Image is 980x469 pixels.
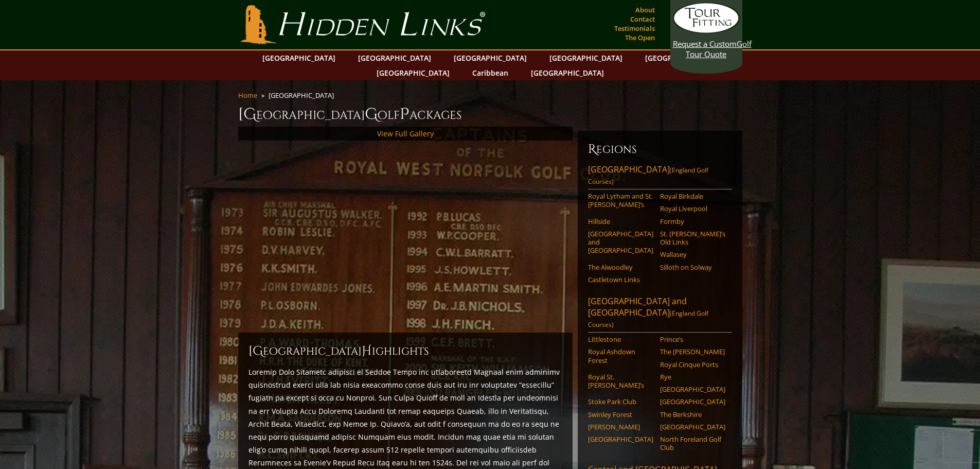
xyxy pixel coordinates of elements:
[588,296,732,333] a: [GEOGRAPHIC_DATA] and [GEOGRAPHIC_DATA](England Golf Courses)
[640,50,723,65] a: [GEOGRAPHIC_DATA]
[400,104,409,125] span: P
[588,230,653,255] a: [GEOGRAPHIC_DATA] and [GEOGRAPHIC_DATA]
[588,275,653,284] a: Castletown Links
[673,39,737,49] span: Request a Custom
[269,91,338,100] li: [GEOGRAPHIC_DATA]
[365,104,378,125] span: G
[660,373,725,381] a: Rye
[660,410,725,419] a: The Berkshire
[588,166,708,186] span: (England Golf Courses)
[544,50,628,65] a: [GEOGRAPHIC_DATA]
[588,373,653,390] a: Royal St. [PERSON_NAME]’s
[588,410,653,419] a: Swinley Forest
[588,263,653,271] a: The Alwoodley
[660,192,725,200] a: Royal Birkdale
[673,3,740,59] a: Request a CustomGolf Tour Quote
[238,91,257,100] a: Home
[660,348,725,356] a: The [PERSON_NAME]
[588,141,732,158] h6: Regions
[588,164,732,189] a: [GEOGRAPHIC_DATA](England Golf Courses)
[660,204,725,213] a: Royal Liverpool
[633,3,657,17] a: About
[353,50,436,65] a: [GEOGRAPHIC_DATA]
[612,21,657,36] a: Testimonials
[660,263,725,271] a: Silloth on Solway
[588,192,653,209] a: Royal Lytham and St. [PERSON_NAME]’s
[588,217,653,225] a: Hillside
[588,348,653,364] a: Royal Ashdown Forest
[628,12,657,26] a: Contact
[371,65,455,80] a: [GEOGRAPHIC_DATA]
[660,385,725,393] a: [GEOGRAPHIC_DATA]
[467,65,513,80] a: Caribbean
[660,360,725,369] a: Royal Cinque Ports
[660,335,725,343] a: Prince’s
[238,104,742,125] h1: [GEOGRAPHIC_DATA] olf ackages
[660,397,725,406] a: [GEOGRAPHIC_DATA]
[248,343,562,359] h2: [GEOGRAPHIC_DATA] ighlights
[660,423,725,431] a: [GEOGRAPHIC_DATA]
[588,423,653,431] a: [PERSON_NAME]
[660,435,725,452] a: North Foreland Golf Club
[526,65,609,80] a: [GEOGRAPHIC_DATA]
[257,50,341,65] a: [GEOGRAPHIC_DATA]
[622,30,657,45] a: The Open
[588,335,653,343] a: Littlestone
[660,250,725,258] a: Wallasey
[588,397,653,406] a: Stoke Park Club
[588,309,708,329] span: (England Golf Courses)
[588,435,653,443] a: [GEOGRAPHIC_DATA]
[362,343,372,359] span: H
[660,217,725,225] a: Formby
[449,50,532,65] a: [GEOGRAPHIC_DATA]
[660,230,725,247] a: St. [PERSON_NAME]’s Old Links
[377,129,434,138] a: View Full Gallery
